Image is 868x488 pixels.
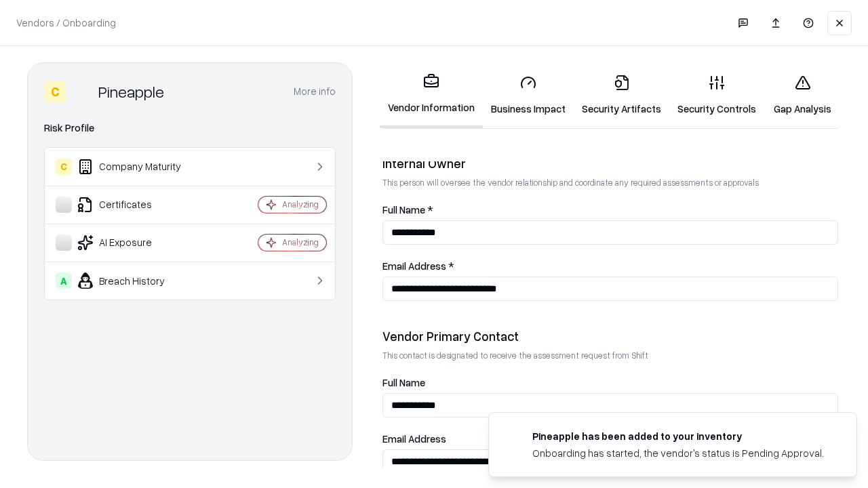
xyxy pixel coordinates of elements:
div: Analyzing [282,237,319,248]
div: C [56,159,72,175]
div: C [44,81,66,102]
a: Vendor Information [380,62,483,128]
a: Security Controls [669,64,764,127]
div: Pineapple [98,81,164,102]
div: AI Exposure [56,235,218,251]
img: Pineapple [71,81,93,102]
div: Internal Owner [382,155,838,171]
p: This person will oversee the vendor relationship and coordinate any required assessments or appro... [382,177,838,188]
div: Pineapple has been added to your inventory [532,429,824,443]
a: Business Impact [483,64,574,127]
img: pineappleenergy.com [505,429,521,445]
a: Security Artifacts [574,64,669,127]
div: Vendor Primary Contact [382,328,838,344]
div: Certificates [56,197,218,213]
div: Breach History [56,272,218,289]
button: More info [294,79,336,104]
label: Email Address [382,434,838,444]
p: Vendors / Onboarding [16,16,116,30]
label: Full Name * [382,205,838,215]
p: This contact is designated to receive the assessment request from Shift [382,350,838,361]
label: Full Name [382,378,838,388]
div: A [56,272,72,289]
label: Email Address * [382,261,838,271]
div: Company Maturity [56,159,218,175]
a: Gap Analysis [764,64,841,127]
div: Risk Profile [44,120,336,136]
div: Onboarding has started, the vendor's status is Pending Approval. [532,446,824,460]
div: Analyzing [282,199,319,210]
